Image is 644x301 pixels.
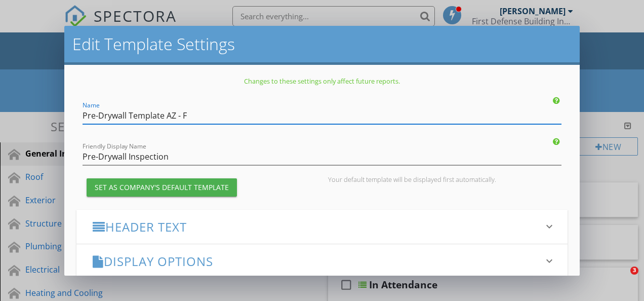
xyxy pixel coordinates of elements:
[93,254,539,268] h3: Display Options
[543,220,555,233] i: keyboard_arrow_down
[95,182,229,193] div: Set as Company's Default Template
[93,220,539,234] h3: Header Text
[87,178,237,197] button: Set as Company's Default Template
[76,77,568,85] p: Changes to these settings only affect future reports.
[83,148,561,165] input: Friendly Display Name
[83,107,561,124] input: Name
[610,267,634,291] iframe: Intercom live chat
[630,267,638,275] span: 3
[72,34,572,54] h2: Edit Template Settings
[328,175,561,183] div: Your default template will be displayed first automatically.
[543,255,555,267] i: keyboard_arrow_down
